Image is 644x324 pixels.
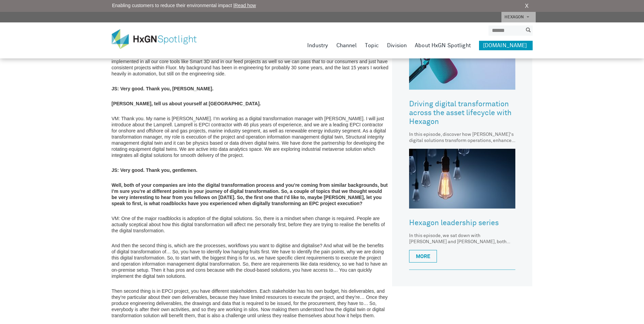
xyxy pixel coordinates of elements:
[336,41,357,50] a: Channel
[415,41,471,50] a: About HxGN Spotlight
[387,41,407,50] a: Division
[112,101,261,106] strong: [PERSON_NAME], tell us about yourself at [GEOGRAPHIC_DATA].
[307,41,328,50] a: Industry
[112,86,214,91] strong: JS: Very good. Thank you, [PERSON_NAME].
[525,2,529,10] a: X
[112,288,389,319] p: Then second thing is in EPCI project, you have different stakeholders. Each stakeholder has his o...
[112,2,256,9] span: Enabling customers to reduce their environmental impact |
[112,215,389,234] p: VM: One of the major roadblocks is adoption of the digital solutions. So, there is a mindset when...
[365,41,379,50] a: Topic
[479,41,533,50] a: [DOMAIN_NAME]
[409,30,515,90] img: Driving digital transformation across the asset lifecycle with Hexagon
[501,12,536,22] a: HEXAGON
[112,29,207,49] img: HxGN Spotlight
[112,242,389,279] p: And then the second thing is, which are the processes, workflows you want to digitise and digital...
[409,131,515,144] div: In this episode, discover how [PERSON_NAME]'s digital solutions transform operations, enhance eff...
[112,115,389,158] p: VM: Thank you. My name is [PERSON_NAME]. I’m working as a digital transformation manager with [PE...
[409,95,515,131] a: Driving digital transformation across the asset lifecycle with Hexagon
[409,233,515,245] div: In this episode, we sat down with [PERSON_NAME] and [PERSON_NAME], both from Hexagon's Asset Life...
[112,167,198,173] strong: JS: Very good. Thank you, gentlemen.
[409,149,515,209] img: Hexagon leadership series
[235,3,256,8] a: Read how
[112,182,388,206] strong: Well, both of your companies are into the digital transformation process and you’re coming from s...
[409,214,515,233] a: Hexagon leadership series
[409,250,437,263] a: More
